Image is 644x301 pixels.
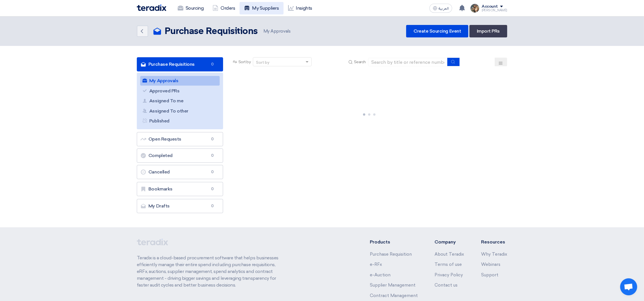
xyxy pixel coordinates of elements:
[284,2,317,14] a: Insights
[620,278,637,295] div: Open chat
[209,186,216,192] span: 0
[137,5,166,11] img: Teradix logo
[140,106,220,116] a: Assigned To other
[240,2,283,14] a: My Suppliers
[370,272,391,277] a: e-Auction
[165,26,258,37] h2: Purchase Requisitions
[481,272,498,277] a: Support
[429,4,452,13] button: العربية
[481,239,507,245] li: Resources
[209,153,216,158] span: 0
[137,57,223,71] a: Purchase Requisitions0
[482,4,498,9] div: Account
[209,203,216,209] span: 0
[370,283,416,288] a: Supplier Management
[137,132,223,146] a: Open Requests0
[435,239,464,245] li: Company
[137,165,223,179] a: Cancelled0
[173,2,208,14] a: Sourcing
[435,272,463,277] a: Privacy Policy
[137,255,285,289] p: Teradix is a cloud-based procurement software that helps businesses efficiently manage their enti...
[137,149,223,163] a: Completed0
[354,59,366,65] span: Search
[370,239,418,245] li: Products
[137,182,223,196] a: Bookmarks0
[370,293,418,298] a: Contract Management
[209,136,216,142] span: 0
[256,60,269,65] div: Sort by
[481,252,507,257] a: Why Teradix
[435,262,462,267] a: Terms of use
[208,2,240,14] a: Orders
[435,283,458,288] a: Contact us
[406,25,468,37] a: Create Sourcing Event
[209,62,216,67] span: 0
[209,169,216,175] span: 0
[262,28,290,35] span: My Approvals
[469,25,507,37] a: Import PRs
[140,86,220,96] a: Approved PRs
[481,262,500,267] a: Webinars
[368,58,448,66] input: Search by title or reference number
[370,252,412,257] a: Purchase Requisition
[435,252,464,257] a: About Teradix
[482,9,507,12] div: [PERSON_NAME]
[238,59,251,65] span: Sort by
[137,199,223,213] a: My Drafts0
[470,4,479,13] img: file_1710751448746.jpg
[140,96,220,106] a: Assigned To me
[370,262,382,267] a: e-RFx
[140,116,220,126] a: Published
[439,7,449,10] span: العربية
[140,76,220,86] a: My Approvals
